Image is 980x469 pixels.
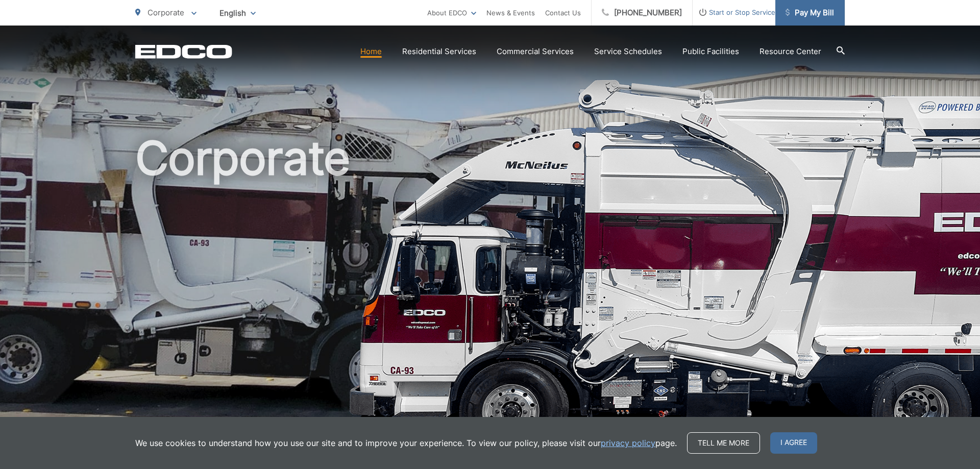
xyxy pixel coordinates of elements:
[594,45,662,58] a: Service Schedules
[687,432,760,454] a: Tell me more
[786,7,834,19] span: Pay My Bill
[682,45,739,58] a: Public Facilities
[427,7,476,19] a: About EDCO
[486,7,535,19] a: News & Events
[545,7,581,19] a: Contact Us
[601,437,655,449] a: privacy policy
[212,4,263,22] span: English
[148,8,184,17] span: Corporate
[135,44,232,59] a: EDCD logo. Return to the homepage.
[360,45,382,58] a: Home
[135,133,845,456] h1: Corporate
[402,45,476,58] a: Residential Services
[759,45,821,58] a: Resource Center
[135,437,677,449] p: We use cookies to understand how you use our site and to improve your experience. To view our pol...
[770,432,817,454] span: I agree
[497,45,574,58] a: Commercial Services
